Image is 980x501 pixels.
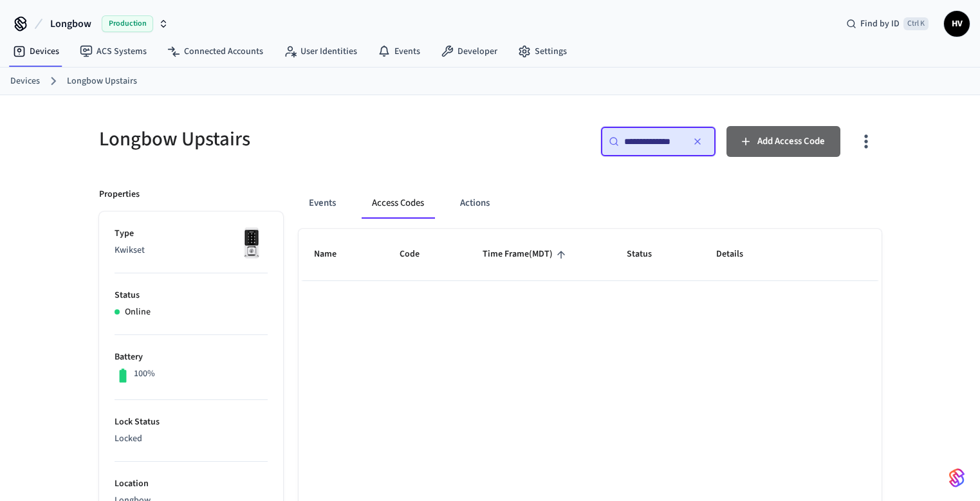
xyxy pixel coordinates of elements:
h5: Longbow Upstairs [99,126,483,152]
span: Add Access Code [757,133,825,150]
a: Devices [3,40,69,63]
span: Production [102,15,153,32]
button: Events [299,188,346,219]
div: ant example [299,188,882,219]
img: SeamLogoGradient.69752ec5.svg [949,468,965,488]
p: Location [115,477,268,491]
p: Lock Status [115,415,268,429]
span: Time Frame(MDT) [483,244,569,264]
a: ACS Systems [69,40,157,63]
button: Actions [450,188,500,219]
table: sticky table [299,229,882,280]
a: Developer [430,40,508,63]
p: Type [115,227,268,241]
span: Details [716,244,760,264]
a: Longbow Upstairs [67,75,137,88]
a: Events [367,40,430,63]
p: Locked [115,432,268,446]
span: Longbow [50,16,91,32]
p: Battery [115,351,268,364]
button: Access Codes [362,188,434,219]
a: Settings [508,40,577,63]
button: Add Access Code [726,126,840,157]
a: User Identities [273,40,367,63]
img: Kwikset Halo Touchscreen Wifi Enabled Smart Lock, Polished Chrome, Front [236,227,268,259]
span: Ctrl K [903,17,929,30]
a: Connected Accounts [157,40,273,63]
span: Status [627,244,669,264]
span: HV [945,12,968,35]
a: Devices [10,75,40,88]
p: Status [115,289,268,302]
div: Find by IDCtrl K [836,12,939,35]
span: Code [400,244,436,264]
p: 100% [134,367,155,381]
button: HV [944,11,970,37]
p: Online [125,305,151,319]
span: Find by ID [860,17,900,30]
p: Properties [99,188,140,201]
span: Name [314,244,353,264]
p: Kwikset [115,244,268,257]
